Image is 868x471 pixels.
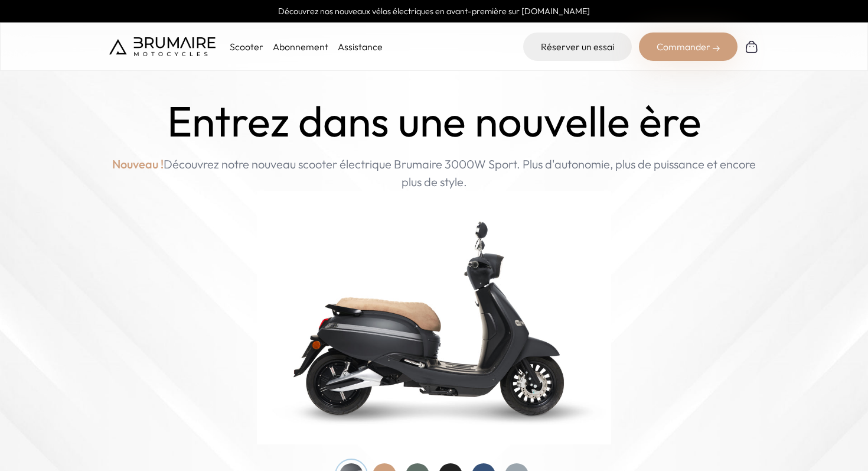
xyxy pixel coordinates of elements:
[230,40,263,54] p: Scooter
[167,97,701,146] h1: Entrez dans une nouvelle ère
[713,45,720,52] img: right-arrow-2.png
[109,155,759,191] p: Découvrez notre nouveau scooter électrique Brumaire 3000W Sport. Plus d'autonomie, plus de puissa...
[273,41,328,53] a: Abonnement
[745,40,759,54] img: Panier
[112,155,164,173] span: Nouveau !
[639,33,738,61] div: Commander
[523,33,632,61] a: Réserver un essai
[338,41,383,53] a: Assistance
[109,37,216,56] img: Brumaire Motocycles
